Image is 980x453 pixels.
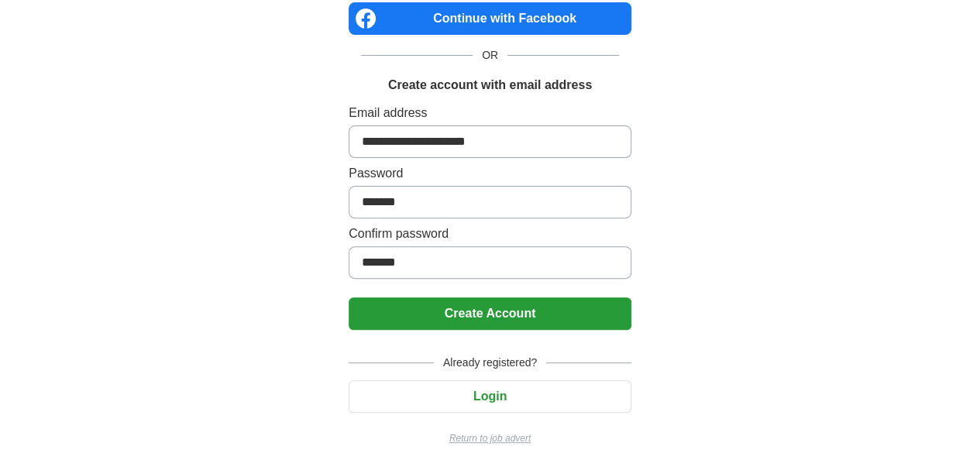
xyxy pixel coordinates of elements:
button: Login [349,380,631,413]
span: OR [473,47,507,63]
button: Create Account [349,297,631,330]
label: Confirm password [349,225,631,243]
h1: Create account with email address [388,76,592,94]
label: Email address [349,104,631,122]
span: Already registered? [434,355,546,371]
a: Return to job advert [349,431,631,445]
label: Password [349,164,631,183]
a: Login [349,390,631,403]
a: Continue with Facebook [349,2,631,35]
